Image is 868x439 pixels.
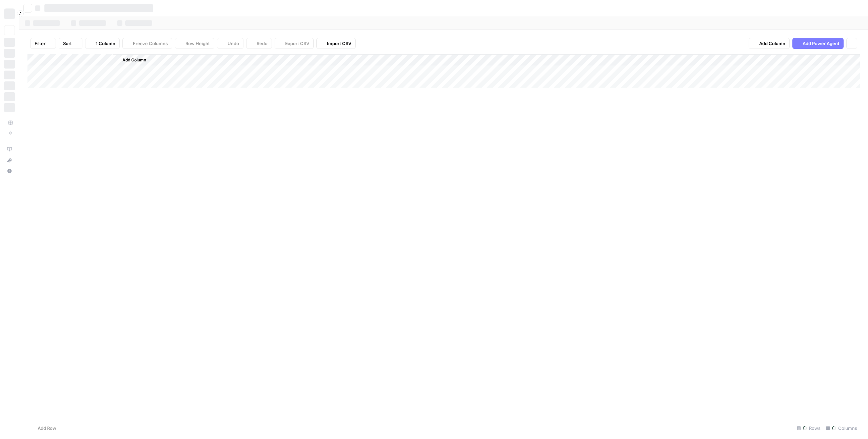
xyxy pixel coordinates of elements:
[285,40,309,47] span: Export CSV
[749,38,790,49] button: Add Column
[30,38,56,49] button: Filter
[114,56,149,64] button: Add Column
[59,38,82,49] button: Sort
[316,38,356,49] button: Import CSV
[217,38,243,49] button: Undo
[275,38,314,49] button: Export CSV
[228,40,239,47] span: Undo
[4,166,15,176] button: Help + Support
[803,40,840,47] span: Add Power Agent
[122,38,172,49] button: Freeze Columns
[257,40,268,47] span: Redo
[175,38,214,49] button: Row Height
[122,57,146,63] span: Add Column
[63,40,72,47] span: Sort
[27,423,60,434] button: Add Row
[823,423,860,434] div: Columns
[246,38,272,49] button: Redo
[96,40,115,47] span: 1 Column
[133,40,168,47] span: Freeze Columns
[85,38,120,49] button: 1 Column
[794,423,823,434] div: Rows
[759,40,785,47] span: Add Column
[327,40,351,47] span: Import CSV
[185,40,210,47] span: Row Height
[35,40,45,47] span: Filter
[792,38,844,49] button: Add Power Agent
[4,155,15,166] button: What's new?
[38,425,56,432] span: Add Row
[4,155,15,165] div: What's new?
[4,144,15,155] a: AirOps Academy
